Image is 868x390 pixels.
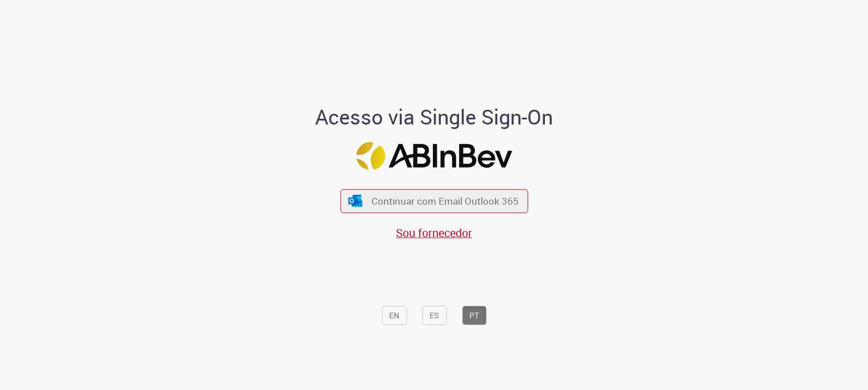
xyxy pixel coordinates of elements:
button: ES [422,305,447,325]
img: ícone Azure/Microsoft 360 [348,195,363,207]
img: Logo ABInBev [356,142,512,170]
span: Continuar com Email Outlook 365 [371,194,519,208]
button: ícone Azure/Microsoft 360 Continuar com Email Outlook 365 [340,189,528,213]
button: PT [462,305,486,325]
h1: Acesso via Single Sign-On [276,106,592,128]
a: Sou fornecedor [396,225,472,240]
button: EN [382,305,407,325]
